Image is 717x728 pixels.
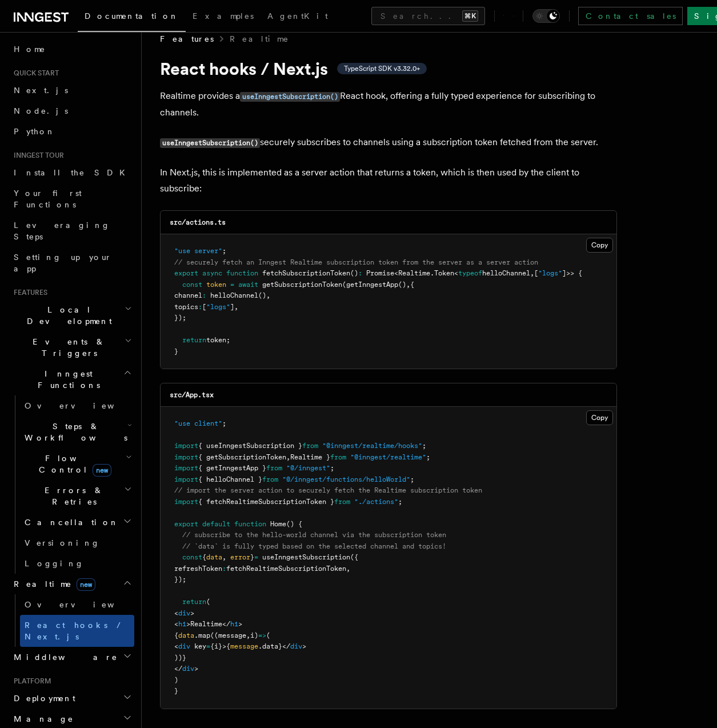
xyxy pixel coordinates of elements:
span: fetchSubscriptionToken [262,269,350,277]
span: ; [410,475,414,483]
span: }); [174,575,186,583]
span: refreshToken [174,565,222,573]
span: ; [222,247,226,255]
span: Home [270,520,286,528]
span: React hooks / Next.js [25,621,126,641]
button: Steps & Workflows [20,416,134,448]
span: Install the SDK [14,168,132,177]
span: Events & Triggers [9,336,125,359]
span: < [394,269,398,277]
a: AgentKit [261,3,335,31]
span: const [182,281,202,289]
a: Next.js [9,80,134,101]
h1: React hooks / Next.js [160,58,617,79]
span: import [174,498,198,506]
p: In Next.js, this is implemented as a server action that returns a token, which is then used by th... [160,165,617,197]
span: Steps & Workflows [20,421,127,443]
button: Middleware [9,647,134,667]
span: export [174,520,198,528]
p: securely subscribes to channels using a subscription token fetched from the server. [160,134,617,151]
span: Inngest Functions [9,368,123,391]
span: ))} [174,654,186,662]
span: return [182,336,206,344]
span: , [222,553,226,561]
span: ( [206,598,210,606]
span: { fetchRealtimeSubscriptionToken } [198,498,334,506]
button: Events & Triggers [9,331,134,363]
span: = [206,642,210,650]
span: async [202,269,222,277]
span: Node.js [14,106,68,115]
span: Features [9,288,47,297]
span: getSubscriptionToken [262,281,342,289]
span: div [178,609,190,617]
span: ({ [350,553,358,561]
a: Examples [186,3,261,31]
span: Promise [366,269,394,277]
span: () { [286,520,302,528]
a: Overview [20,594,134,615]
span: Middleware [9,651,118,663]
a: Home [9,39,134,59]
span: { [202,553,206,561]
span: ; [422,442,426,450]
kbd: ⌘K [462,10,478,22]
span: ; [426,453,430,461]
button: Errors & Retries [20,480,134,512]
span: { [410,281,414,289]
span: "logs" [538,269,562,277]
code: src/App.tsx [170,391,214,399]
span: < [174,609,178,617]
span: , [406,281,410,289]
span: token [206,281,226,289]
span: }); [174,314,186,322]
span: ; [222,419,226,427]
span: , [530,269,534,277]
span: >Realtime</ [186,620,230,628]
span: import [174,453,198,461]
span: Platform [9,677,51,686]
span: Features [160,33,214,45]
span: ]>> { [562,269,582,277]
span: TypeScript SDK v3.32.0+ [344,64,420,73]
span: : [198,303,202,311]
button: Copy [586,238,613,253]
span: getInngestApp [346,281,398,289]
span: < [174,642,178,650]
span: Examples [193,11,254,21]
span: message [230,642,258,650]
span: "@/inngest/functions/helloWorld" [282,475,410,483]
span: : [202,291,206,299]
span: export [174,269,198,277]
a: Your first Functions [9,183,134,215]
span: default [202,520,230,528]
div: Inngest Functions [9,395,134,574]
span: typeof [458,269,482,277]
span: "@inngest/realtime/hooks" [322,442,422,450]
span: from [330,453,346,461]
span: import [174,464,198,472]
span: "./actions" [354,498,398,506]
span: } [250,553,254,561]
span: Quick start [9,69,59,78]
span: token; [206,336,230,344]
span: return [182,598,206,606]
span: fetchRealtimeSubscriptionToken [226,565,346,573]
span: function [234,520,266,528]
span: useInngestSubscription [262,553,350,561]
span: Logging [25,559,84,568]
a: useInngestSubscription() [240,90,340,101]
span: from [266,464,282,472]
span: await [238,281,258,289]
span: key [194,642,206,650]
span: Realtime [398,269,430,277]
span: new [93,464,111,477]
span: < [454,269,458,277]
span: h1 [230,620,238,628]
button: Toggle dark mode [532,9,560,23]
span: from [334,498,350,506]
span: Overview [25,600,142,609]
span: Local Development [9,304,125,327]
span: div [290,642,302,650]
a: Node.js [9,101,134,121]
